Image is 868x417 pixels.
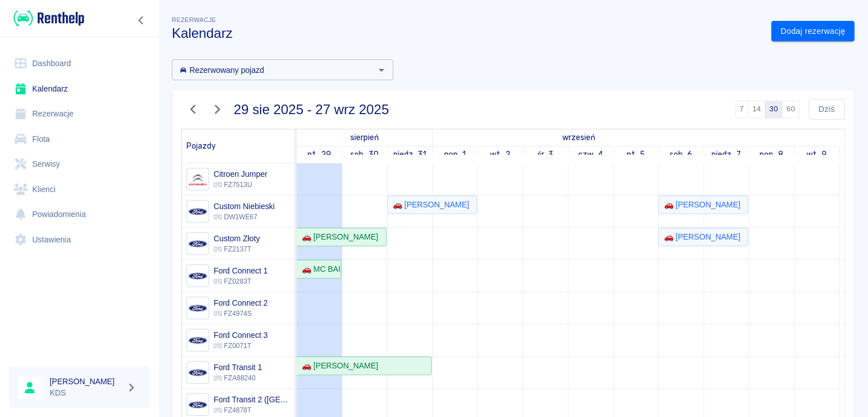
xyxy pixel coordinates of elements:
[214,341,268,351] p: FZ0071T
[575,146,606,163] a: 4 września 2025
[188,170,207,189] img: Image
[809,99,845,120] button: Dziś
[624,146,648,163] a: 5 września 2025
[214,233,260,244] h6: Custom Złoty
[214,394,290,405] h6: Ford Transit 2 (Niemcy)
[782,101,800,119] button: 60 dni
[804,146,830,163] a: 9 września 2025
[9,9,84,28] a: Renthelp logo
[9,177,150,202] a: Klienci
[175,63,371,77] input: Wyszukaj i wybierz pojazdy...
[234,102,389,118] h3: 29 sie 2025 - 27 wrz 2025
[188,234,207,253] img: Image
[535,146,557,163] a: 3 września 2025
[9,76,150,102] a: Kalendarz
[214,297,268,309] h6: Ford Connect 2
[297,263,340,275] div: 🚗 MC BAU Service [PERSON_NAME] - [PERSON_NAME]
[9,127,150,152] a: Flota
[214,362,262,373] h6: Ford Transit 1
[188,363,207,382] img: Image
[659,231,740,243] div: 🚗 [PERSON_NAME]
[735,101,749,119] button: 7 dni
[560,129,598,146] a: 1 września 2025
[297,360,378,372] div: 🚗 [PERSON_NAME]
[659,199,740,211] div: 🚗 [PERSON_NAME]
[305,146,334,163] a: 29 sierpnia 2025
[9,227,150,253] a: Ustawienia
[388,199,469,211] div: 🚗 [PERSON_NAME]
[487,146,513,163] a: 2 września 2025
[188,267,207,285] img: Image
[214,405,290,415] p: FZ4878T
[133,13,150,28] button: Zwiń nawigację
[188,202,207,221] img: Image
[214,168,267,180] h6: Citroen Jumper
[348,129,381,146] a: 29 sierpnia 2025
[214,201,275,212] h6: Custom Niebieski
[186,141,216,151] span: Pojazdy
[297,231,378,243] div: 🚗 [PERSON_NAME]
[188,331,207,350] img: Image
[765,101,783,119] button: 30 dni
[390,146,429,163] a: 31 sierpnia 2025
[214,244,260,254] p: FZ2137T
[9,202,150,227] a: Powiadomienia
[441,146,469,163] a: 1 września 2025
[214,329,268,341] h6: Ford Connect 3
[374,62,389,78] button: Otwórz
[14,9,84,28] img: Renthelp logo
[667,146,696,163] a: 6 września 2025
[172,16,216,23] span: Rezerwacje
[771,21,854,42] a: Dodaj rezerwację
[188,299,207,318] img: Image
[9,151,150,177] a: Serwisy
[214,309,268,319] p: FZ4974S
[214,373,262,383] p: FZA88240
[9,51,150,76] a: Dashboard
[214,180,267,190] p: FZ7513U
[757,146,786,163] a: 8 września 2025
[348,146,381,163] a: 30 sierpnia 2025
[50,387,122,399] p: KDS
[214,276,268,286] p: FZ0283T
[709,146,744,163] a: 7 września 2025
[9,101,150,127] a: Rezerwacje
[214,212,275,222] p: DW1WE67
[50,376,122,387] h6: [PERSON_NAME]
[172,25,762,41] h3: Kalendarz
[214,265,268,276] h6: Ford Connect 1
[748,101,765,119] button: 14 dni
[188,396,207,414] img: Image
